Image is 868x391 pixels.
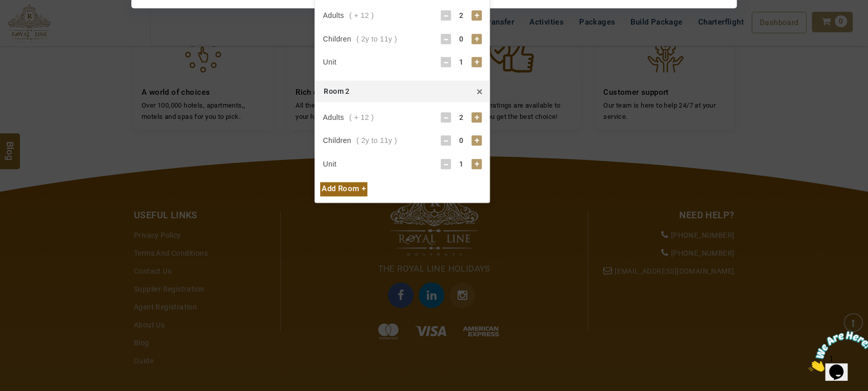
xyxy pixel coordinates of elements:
div: 2 [451,112,471,122]
div: 2 [451,10,471,20]
div: 1 [451,159,471,169]
div: + [471,34,482,44]
div: + [471,159,482,169]
div: - [441,112,451,122]
div: Unit [323,57,342,67]
div: 1 [451,57,471,67]
div: - [441,34,451,44]
span: 1 [4,4,8,13]
div: - [441,135,451,146]
span: ( + 12 ) [349,113,374,121]
div: - [441,57,451,67]
div: - [441,10,451,20]
div: 0 [451,34,471,44]
div: + [471,57,482,67]
div: Unit [323,159,342,169]
span: ( + 12 ) [349,11,374,19]
span: × [477,84,483,99]
div: Adults [323,112,373,122]
div: Adults [323,10,373,20]
img: Chat attention grabber [4,4,68,45]
div: + [471,135,482,146]
span: ( 2y to 11y ) [357,35,397,43]
div: 0 [451,135,471,146]
iframe: chat widget [804,327,868,376]
span: Room 2 [324,87,349,95]
div: Add Room + [320,182,367,196]
div: - [441,159,451,169]
div: Children [323,34,397,44]
div: + [471,10,482,20]
span: ( 2y to 11y ) [357,136,397,145]
div: Children [323,135,397,146]
div: + [471,112,482,122]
